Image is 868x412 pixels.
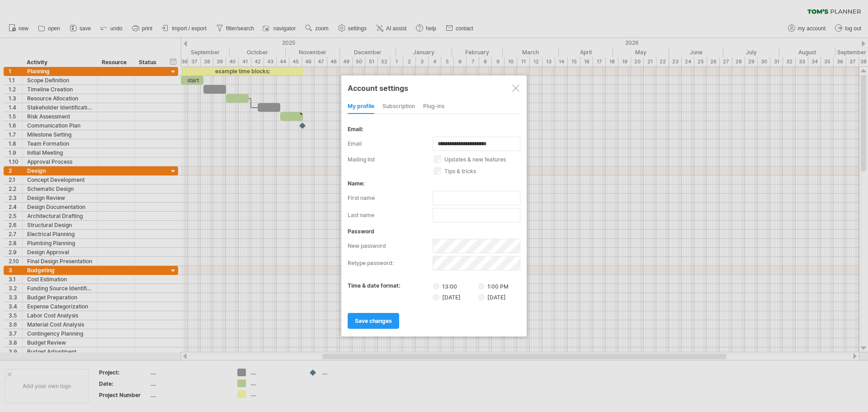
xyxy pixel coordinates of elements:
[355,317,392,324] span: save changes
[434,156,531,163] label: updates & new features
[348,126,520,133] div: email:
[348,208,433,223] label: last name
[433,293,477,301] label: [DATE]
[348,239,433,253] label: new password
[348,180,520,187] div: name:
[348,156,434,163] label: mailing list
[433,282,477,290] label: 13:00
[434,168,531,175] label: tips & tricks
[348,191,433,205] label: first name
[433,283,439,289] input: 13:00
[348,313,399,329] a: save changes
[348,256,433,270] label: retype password:
[348,228,520,235] div: password
[348,99,374,114] div: my profile
[478,294,485,300] input: [DATE]
[478,283,509,290] label: 1:00 PM
[348,137,433,151] label: email
[423,99,444,114] div: Plug-ins
[382,99,415,114] div: subscription
[348,282,401,289] label: time & date format:
[433,294,439,300] input: [DATE]
[478,294,506,301] label: [DATE]
[348,80,520,96] div: Account settings
[478,283,485,289] input: 1:00 PM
